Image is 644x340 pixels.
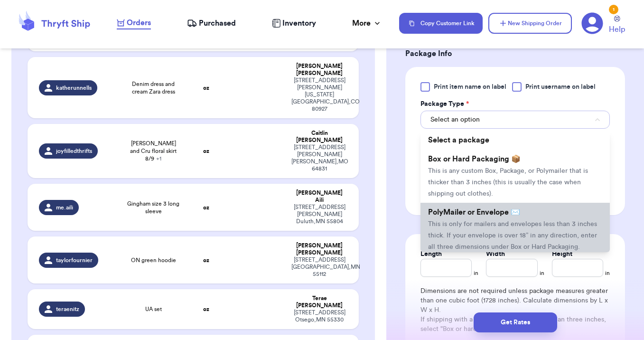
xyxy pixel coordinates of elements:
[291,204,347,225] div: [STREET_ADDRESS][PERSON_NAME] Duluth , MN 55804
[405,48,625,59] h3: Package Info
[474,269,478,277] span: in
[56,204,73,211] span: me.aili
[291,130,347,144] div: Caitlin [PERSON_NAME]
[291,242,347,256] div: [PERSON_NAME] [PERSON_NAME]
[581,12,603,34] a: 1
[203,148,209,154] strong: oz
[291,256,347,278] div: [STREET_ADDRESS] [GEOGRAPHIC_DATA] , MN 55112
[605,269,610,277] span: in
[126,80,181,95] span: Denim dress and cream Zara dress
[488,13,572,34] button: New Shipping Order
[609,24,625,35] span: Help
[127,17,151,28] span: Orders
[187,18,236,29] a: Purchased
[203,257,209,263] strong: oz
[428,221,597,250] span: This is only for mailers and envelopes less than 3 inches thick. If your envelope is over 18” in ...
[156,156,161,161] span: + 1
[434,82,506,92] span: Print item name on label
[56,305,79,313] span: teraenitz
[199,18,236,29] span: Purchased
[282,18,316,29] span: Inventory
[525,82,596,92] span: Print username on label
[420,111,610,129] button: Select an option
[56,84,92,92] span: katherunnells
[126,140,181,162] span: [PERSON_NAME] and Cru floral skirt 8/9
[430,115,480,124] span: Select an option
[486,249,505,259] label: Width
[540,269,544,277] span: in
[56,147,92,155] span: joyfilledthrifts
[291,77,347,113] div: [STREET_ADDRESS][PERSON_NAME] [US_STATE][GEOGRAPHIC_DATA] , CO 80927
[428,208,520,216] span: PolyMailer or Envelope ✉️
[291,295,347,309] div: Terae [PERSON_NAME]
[428,155,521,163] span: Box or Hard Packaging 📦
[399,13,483,34] button: Copy Customer Link
[145,305,162,313] span: UA set
[428,136,489,144] span: Select a package
[291,189,347,204] div: [PERSON_NAME] Aili
[291,309,347,323] div: [STREET_ADDRESS] Otsego , MN 55330
[609,5,618,14] div: 1
[203,306,209,312] strong: oz
[131,256,176,264] span: ON green hoodie
[420,249,442,259] label: Length
[291,63,347,77] div: [PERSON_NAME] [PERSON_NAME]
[56,256,93,264] span: taylorfournier
[352,18,382,29] div: More
[609,16,625,35] a: Help
[126,200,181,215] span: Gingham size 3 long sleeve
[428,168,588,197] span: This is any custom Box, Package, or Polymailer that is thicker than 3 inches (this is usually the...
[420,286,610,334] div: Dimensions are not required unless package measures greater than one cubic foot (1728 inches). Ca...
[552,249,572,259] label: Height
[203,85,209,91] strong: oz
[272,18,316,29] a: Inventory
[291,144,347,172] div: [STREET_ADDRESS][PERSON_NAME] [PERSON_NAME] , MO 64831
[420,99,469,109] label: Package Type
[203,205,209,210] strong: oz
[474,312,557,332] button: Get Rates
[117,17,151,29] a: Orders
